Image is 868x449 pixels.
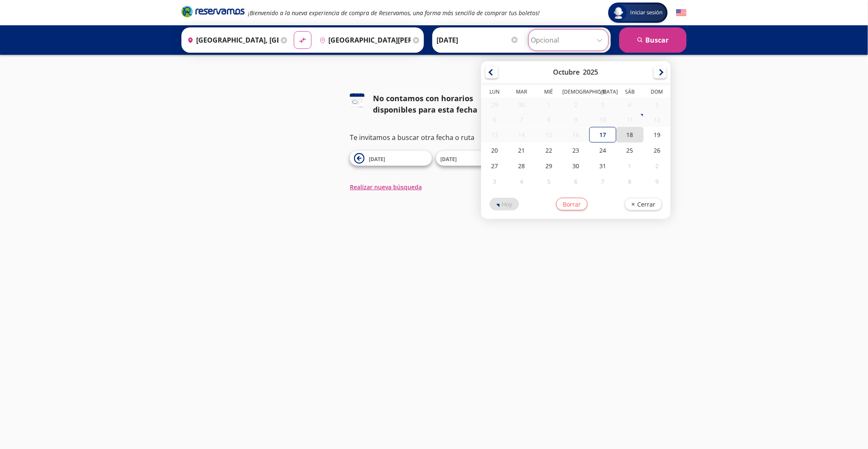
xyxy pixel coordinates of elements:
[437,30,519,51] input: Elegir Fecha
[181,5,245,18] i: Brand Logo
[440,156,457,163] span: [DATE]
[616,88,643,97] th: Sábado
[373,93,518,116] div: No contamos con horarios disponibles para esta fecha
[248,9,540,17] em: ¡Bienvenido a la nueva experiencia de compra de Reservamos, una forma más sencilla de comprar tus...
[589,127,616,142] div: 17-Oct-25
[589,174,616,189] div: 07-Nov-25
[508,97,535,112] div: 30-Sep-25
[643,158,670,174] div: 02-Nov-25
[643,97,670,112] div: 05-Oct-25
[553,67,580,77] div: Octubre
[481,127,508,142] div: 13-Oct-25
[508,174,535,189] div: 04-Nov-25
[508,142,535,158] div: 21-Oct-25
[643,142,670,158] div: 26-Oct-25
[531,30,606,51] input: Opcional
[508,158,535,174] div: 28-Oct-25
[643,127,670,142] div: 19-Oct-25
[562,127,589,142] div: 16-Oct-25
[481,142,508,158] div: 20-Oct-25
[589,88,616,97] th: Viernes
[619,27,687,53] button: Buscar
[535,97,562,112] div: 01-Oct-25
[562,112,589,127] div: 09-Oct-25
[508,112,535,127] div: 07-Oct-25
[481,88,508,97] th: Lunes
[508,88,535,97] th: Martes
[562,174,589,189] div: 06-Nov-25
[616,158,643,174] div: 01-Nov-25
[535,88,562,97] th: Miércoles
[556,198,587,210] button: Borrar
[676,8,687,18] button: English
[535,127,562,142] div: 15-Oct-25
[481,97,508,112] div: 29-Sep-25
[535,142,562,158] div: 22-Oct-25
[616,127,643,142] div: 18-Oct-25
[643,88,670,97] th: Domingo
[616,174,643,189] div: 08-Nov-25
[481,112,508,127] div: 06-Oct-25
[589,142,616,158] div: 24-Oct-25
[562,88,589,97] th: Jueves
[369,156,385,163] span: [DATE]
[184,30,279,51] input: Buscar Origen
[481,158,508,174] div: 27-Oct-25
[562,158,589,174] div: 30-Oct-25
[350,151,432,166] button: [DATE]
[481,174,508,189] div: 03-Nov-25
[616,142,643,158] div: 25-Oct-25
[535,112,562,127] div: 08-Oct-25
[616,97,643,112] div: 04-Oct-25
[562,142,589,158] div: 23-Oct-25
[316,30,411,51] input: Buscar Destino
[616,112,643,127] div: 11-Oct-25
[643,174,670,189] div: 09-Nov-25
[583,67,598,77] div: 2025
[643,112,670,127] div: 12-Oct-25
[589,158,616,174] div: 31-Oct-25
[181,5,245,20] a: Brand Logo
[436,151,518,166] button: [DATE]
[490,198,519,210] button: Hoy
[589,112,616,127] div: 10-Oct-25
[350,183,422,191] button: Realizar nueva búsqueda
[624,198,662,210] button: Cerrar
[589,97,616,112] div: 03-Oct-25
[535,174,562,189] div: 05-Nov-25
[627,8,666,17] span: Iniciar sesión
[508,127,535,142] div: 14-Oct-25
[350,132,518,142] p: Te invitamos a buscar otra fecha o ruta
[535,158,562,174] div: 29-Oct-25
[562,97,589,112] div: 02-Oct-25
